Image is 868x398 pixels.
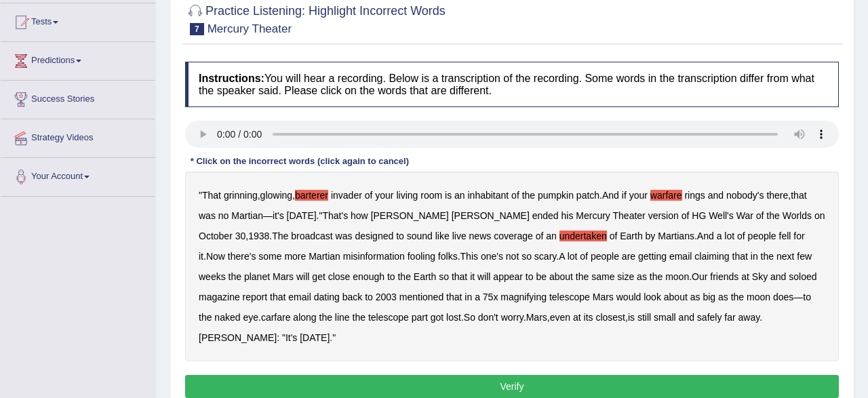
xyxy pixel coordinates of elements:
[637,312,651,323] b: still
[718,292,728,302] b: as
[694,251,729,262] b: claiming
[224,190,258,201] b: grinning
[717,231,722,241] b: a
[684,190,705,201] b: rings
[287,210,317,221] b: [DATE]
[650,271,663,282] b: the
[748,231,776,241] b: people
[761,251,774,262] b: the
[312,271,325,282] b: get
[355,231,393,241] b: designed
[446,312,461,323] b: lost
[309,251,340,262] b: Martian
[751,251,758,262] b: in
[584,312,593,323] b: its
[273,271,294,282] b: Mars
[536,271,547,282] b: be
[218,210,229,221] b: no
[371,210,449,221] b: [PERSON_NAME]
[576,190,599,201] b: patch
[336,231,353,241] b: was
[353,271,384,282] b: enough
[692,271,707,282] b: Our
[591,251,619,262] b: people
[532,210,559,221] b: ended
[1,158,155,192] a: Your Account
[199,73,264,84] b: Instructions:
[261,312,291,323] b: carfare
[273,210,284,221] b: it's
[726,190,764,201] b: nobody's
[682,210,690,221] b: of
[628,312,635,323] b: is
[580,251,588,262] b: of
[452,271,467,282] b: that
[270,292,285,302] b: that
[376,292,397,302] b: 2003
[501,312,524,323] b: worry
[351,210,368,221] b: how
[202,190,221,201] b: That
[500,292,547,302] b: magnifying
[559,251,565,262] b: A
[199,251,203,262] b: it
[697,231,714,241] b: And
[766,210,779,221] b: the
[803,292,811,302] b: to
[185,172,839,361] div: " , , . , — ." , . . . . . . — . . . , , . : " ."
[185,1,446,35] h2: Practice Listening: Highlight Incorrect Words
[412,312,428,323] b: part
[243,312,258,323] b: eye
[561,210,574,221] b: his
[546,231,557,241] b: an
[199,210,216,221] b: was
[190,23,204,35] span: 7
[199,292,240,302] b: magazine
[285,332,297,343] b: It's
[235,231,246,241] b: 30
[244,271,270,282] b: planet
[779,231,791,241] b: fell
[483,292,498,302] b: 75x
[616,292,642,302] b: would
[431,312,443,323] b: got
[732,251,748,262] b: that
[452,231,467,241] b: live
[293,312,316,323] b: along
[199,332,277,343] b: [PERSON_NAME]
[368,312,409,323] b: telescope
[387,271,395,282] b: to
[335,312,350,323] b: line
[243,292,268,302] b: report
[481,251,503,262] b: one's
[521,251,532,262] b: so
[692,210,706,221] b: HG
[231,210,263,221] b: Martian
[206,251,225,262] b: Now
[737,231,745,241] b: of
[493,271,523,282] b: appear
[770,271,786,282] b: and
[199,271,226,282] b: weeks
[478,312,498,323] b: don't
[396,190,418,201] b: living
[568,251,578,262] b: lot
[658,231,694,241] b: Martians
[291,231,332,241] b: broadcast
[446,292,462,302] b: that
[738,312,760,323] b: away
[602,190,619,201] b: And
[185,375,839,398] button: Verify
[460,251,478,262] b: This
[199,312,212,323] b: the
[773,292,793,302] b: does
[791,190,806,201] b: that
[522,190,535,201] b: the
[629,190,648,201] b: your
[549,292,590,302] b: telescope
[669,251,692,262] b: email
[724,312,735,323] b: far
[435,231,450,241] b: like
[420,190,442,201] b: room
[469,231,492,241] b: news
